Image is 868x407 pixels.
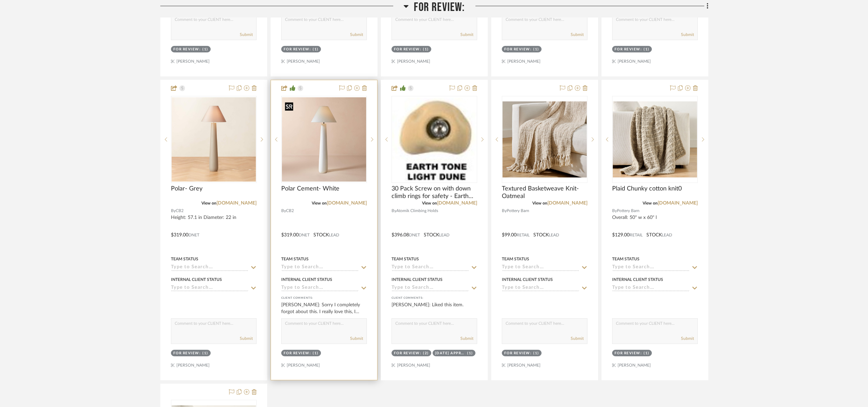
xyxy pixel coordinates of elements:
div: 0 [502,96,587,183]
span: View on [643,201,658,205]
button: Submit [571,335,584,342]
div: (1) [313,47,319,52]
div: 0 [282,96,367,183]
span: By [612,208,617,214]
span: View on [201,201,216,205]
input: Type to Search… [502,264,579,271]
div: [PERSON_NAME]: Liked this item. [392,301,477,315]
img: 30 Pack Screw on with down climb rings for safety - Earth tone light dune [392,98,476,181]
span: CB2 [286,208,294,214]
div: Team Status [392,256,419,262]
div: For Review: [173,351,201,356]
span: By [502,208,507,214]
a: [DOMAIN_NAME] [216,201,257,206]
div: Internal Client Status [392,276,443,283]
button: Submit [460,335,473,342]
span: Polar- Grey [171,185,202,193]
div: For Review: [394,47,422,52]
span: Pottery Barn [507,208,529,214]
div: [DATE] Approved Son's Bedroom [435,351,466,356]
div: (1) [468,351,473,356]
div: For Review: [615,351,642,356]
button: Submit [571,32,584,38]
span: By [171,208,176,214]
input: Type to Search… [281,285,359,292]
div: 0 [392,96,477,183]
button: Submit [350,335,363,342]
a: [DOMAIN_NAME] [658,201,698,206]
button: Submit [460,32,473,38]
div: Internal Client Status [502,276,553,283]
input: Type to Search… [502,285,579,292]
div: Internal Client Status [612,276,663,283]
div: For Review: [504,47,532,52]
img: Textured Basketweave Knit- Oatmeal [503,101,587,177]
a: [DOMAIN_NAME] [327,201,367,206]
div: (1) [534,47,540,52]
input: Type to Search… [612,285,690,292]
span: Pottery Barn [617,208,640,214]
div: For Review: [504,351,532,356]
div: (1) [313,351,319,356]
button: Submit [240,335,253,342]
a: [DOMAIN_NAME] [437,201,477,206]
input: Type to Search… [171,264,248,271]
span: Polar Cement- White [281,185,339,193]
div: (1) [534,351,540,356]
span: By [281,208,286,214]
button: Submit [350,32,363,38]
div: Team Status [612,256,640,262]
input: Type to Search… [392,285,469,292]
span: View on [312,201,327,205]
button: Submit [240,32,253,38]
div: For Review: [615,47,642,52]
div: (1) [644,351,650,356]
span: Atomik Climbing Holds [396,208,438,214]
span: View on [422,201,437,205]
span: By [392,208,396,214]
a: [DOMAIN_NAME] [547,201,587,206]
div: (1) [203,47,209,52]
div: For Review: [173,47,201,52]
input: Type to Search… [171,285,248,292]
div: Internal Client Status [171,276,222,283]
div: [PERSON_NAME]: Sorry I completely forgot about this. I really love this, I think maybe even bette... [281,301,367,315]
div: (1) [644,47,650,52]
span: Plaid Chunky cotton knit0 [612,185,682,193]
button: Submit [681,32,694,38]
div: (1) [423,47,429,52]
img: Polar- Grey [172,97,256,182]
div: Team Status [281,256,309,262]
input: Type to Search… [392,264,469,271]
div: Internal Client Status [281,276,332,283]
div: (2) [423,351,429,356]
span: 30 Pack Screw on with down climb rings for safety - Earth tone light dune [392,185,477,200]
span: CB2 [176,208,184,214]
div: For Review: [284,351,311,356]
span: View on [532,201,547,205]
button: Submit [681,335,694,342]
img: Plaid Chunky cotton knit0 [613,101,697,177]
input: Type to Search… [612,264,690,271]
div: For Review: [284,47,311,52]
span: Textured Basketweave Knit- Oatmeal [502,185,587,200]
div: (1) [203,351,209,356]
div: Team Status [502,256,529,262]
img: Polar Cement- White [282,97,366,182]
div: Team Status [171,256,198,262]
input: Type to Search… [281,264,359,271]
div: For Review: [394,351,422,356]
